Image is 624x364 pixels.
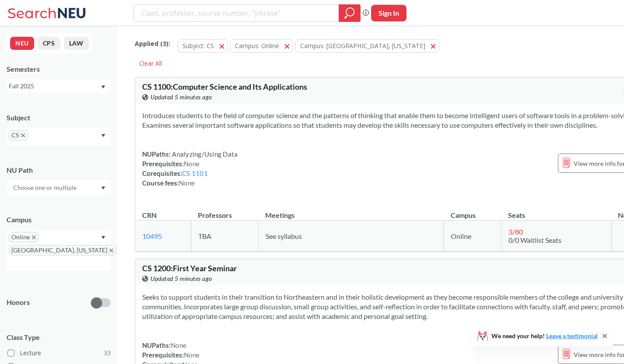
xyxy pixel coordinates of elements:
span: Subject: CS [182,42,214,50]
svg: Dropdown arrow [101,134,105,137]
th: Seats [501,202,612,220]
svg: X to remove pill [32,235,36,239]
div: Semesters [7,64,111,74]
svg: Dropdown arrow [101,85,105,89]
span: None [179,179,195,187]
p: Honors [7,297,30,308]
span: None [184,351,200,359]
button: Sign In [371,5,407,21]
span: See syllabus [266,232,302,240]
label: Lecture [7,347,111,359]
span: Applied ( 3 ): [135,39,170,49]
button: Campus: [GEOGRAPHIC_DATA], [US_STATE] [295,39,439,52]
span: 33 [104,348,111,358]
svg: magnifying glass [344,7,355,19]
span: Updated 5 minutes ago [151,274,212,283]
span: Campus: [GEOGRAPHIC_DATA], [US_STATE] [300,42,425,50]
div: OnlineX to remove pill[GEOGRAPHIC_DATA], [US_STATE]X to remove pillDropdown arrow [7,230,111,271]
td: TBA [191,220,258,252]
div: Campus [7,215,111,224]
span: Analyzing/Using Data [171,150,238,158]
span: CS 1100 : Computer Science and Its Applications [142,82,307,91]
span: CSX to remove pill [9,130,28,140]
th: Campus [444,202,501,220]
span: Campus: Online [235,42,279,50]
span: [GEOGRAPHIC_DATA], [US_STATE]X to remove pill [9,245,116,255]
span: OnlineX to remove pill [9,232,39,242]
th: Meetings [258,202,443,220]
div: magnifying glass [339,4,361,22]
div: Subject [7,113,111,122]
div: Fall 2025Dropdown arrow [7,79,111,93]
a: CS 1101 [182,169,208,177]
div: NU Path [7,165,111,175]
span: We need your help! [491,333,598,339]
svg: Dropdown arrow [101,236,105,239]
span: 3 / 80 [508,227,523,236]
div: Dropdown arrow [7,180,111,195]
span: None [171,341,186,349]
input: Choose one or multiple [9,182,82,193]
div: Clear All [135,57,166,70]
button: Subject: CS [178,39,228,52]
div: CRN [142,210,157,220]
svg: X to remove pill [109,248,113,252]
span: Updated 5 minutes ago [151,92,212,102]
a: Leave a testimonial [546,332,598,339]
button: CPS [38,37,60,50]
button: LAW [64,37,89,50]
div: Fall 2025 [9,81,100,91]
button: Campus: Online [230,39,293,52]
span: CS 1200 : First Year Seminar [142,263,237,273]
span: None [184,160,200,168]
input: Class, professor, course number, "phrase" [140,6,333,21]
th: Professors [191,202,258,220]
button: NEU [10,37,34,50]
span: 0/0 Waitlist Seats [508,236,561,244]
div: CSX to remove pillDropdown arrow [7,128,111,146]
span: Class Type [7,332,111,342]
svg: Dropdown arrow [101,186,105,190]
td: Online [444,220,501,252]
svg: X to remove pill [21,133,25,137]
div: NUPaths: Prerequisites: Corequisites: Course fees: [142,149,238,188]
a: 10495 [142,232,162,240]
